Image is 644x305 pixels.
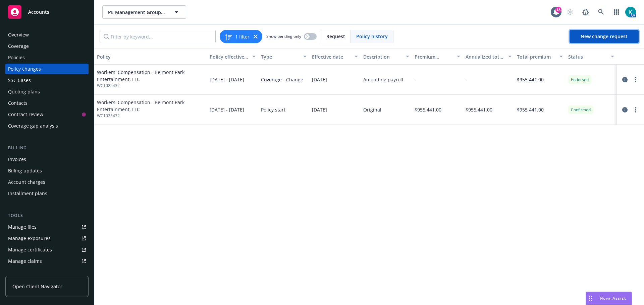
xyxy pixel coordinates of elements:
a: Report a Bug [579,5,592,19]
a: Policy changes [5,64,89,74]
button: Policy [94,49,207,65]
span: WC1025432 [97,83,204,89]
button: Premium change [412,49,463,65]
span: $955,441.00 [517,76,544,83]
a: more [632,76,640,84]
span: Policy start [261,106,285,113]
span: WC1025432 [97,113,204,119]
div: Coverage gap analysis [8,121,58,131]
span: Accounts [28,9,49,15]
div: Manage exposures [8,233,51,244]
input: Filter by keyword... [100,30,216,43]
div: Billing [5,145,89,151]
a: Accounts [5,3,89,21]
button: Effective date [309,49,361,65]
a: New change request [570,30,639,43]
div: 18 [555,7,561,13]
div: Description [363,53,402,60]
div: Amending payroll [363,76,403,83]
a: Invoices [5,154,89,165]
span: Nova Assist [600,295,626,301]
span: Show pending only [266,33,301,39]
div: Original [363,106,381,113]
span: Endorsed [571,77,589,83]
a: Quoting plans [5,86,89,97]
a: Coverage [5,41,89,52]
div: Installment plans [8,188,47,199]
div: Manage BORs [8,267,40,278]
a: Billing updates [5,165,89,176]
div: Manage certificates [8,244,52,255]
div: Quoting plans [8,86,40,97]
div: Status [568,53,607,60]
div: Contract review [8,109,43,120]
img: photo [625,7,636,17]
span: $955,441.00 [517,106,544,113]
div: Manage files [8,222,37,232]
a: SSC Cases [5,75,89,86]
a: Switch app [610,5,623,19]
button: Nova Assist [586,292,632,305]
div: SSC Cases [8,75,31,86]
a: Manage files [5,222,89,232]
a: Contract review [5,109,89,120]
div: Coverage [8,41,29,52]
div: Tools [5,212,89,219]
a: Contacts [5,98,89,108]
a: Overview [5,29,89,40]
div: Policy changes [8,64,41,74]
span: 1 filter [235,33,250,40]
div: Policy [97,53,204,60]
span: $955,441.00 [466,106,492,113]
span: $955,441.00 [415,106,441,113]
span: - [466,76,467,83]
span: - [415,76,416,83]
span: Policy history [356,33,388,40]
span: [DATE] - [DATE] [210,106,244,113]
button: Description [361,49,412,65]
div: Total premium [517,53,555,60]
a: Manage claims [5,256,89,266]
div: Manage claims [8,256,42,266]
a: Manage certificates [5,244,89,255]
span: [DATE] - [DATE] [210,76,244,83]
button: Annualized total premium change [463,49,514,65]
span: Workers' Compensation - Belmont Park Entertainment, LLC [97,69,204,83]
div: Overview [8,29,29,40]
div: Annualized total premium change [466,53,504,60]
a: Manage exposures [5,233,89,244]
span: Confirmed [571,107,591,113]
div: Contacts [8,98,28,108]
div: Effective date [312,53,351,60]
a: more [632,106,640,114]
a: Installment plans [5,188,89,199]
span: PE Management Group, Inc. [108,9,166,16]
button: Policy effective dates [207,49,258,65]
span: Open Client Navigator [12,283,62,290]
div: Policy effective dates [210,53,248,60]
a: circleInformation [621,106,629,114]
div: Billing updates [8,165,42,176]
a: Search [594,5,608,19]
a: Policies [5,52,89,63]
span: Workers' Compensation - Belmont Park Entertainment, LLC [97,99,204,113]
button: Total premium [514,49,566,65]
a: Manage BORs [5,267,89,278]
button: Type [258,49,310,65]
div: Invoices [8,154,26,165]
div: Type [261,53,300,60]
span: [DATE] [312,106,327,113]
div: Policies [8,52,25,63]
span: New change request [581,33,628,40]
div: Premium change [415,53,453,60]
span: [DATE] [312,76,327,83]
a: Start snowing [563,5,577,19]
span: Request [326,33,345,40]
a: Coverage gap analysis [5,121,89,131]
button: PE Management Group, Inc. [102,5,186,19]
div: Drag to move [586,292,594,305]
span: Coverage - Change [261,76,303,83]
button: Status [566,49,617,65]
a: circleInformation [621,76,629,84]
